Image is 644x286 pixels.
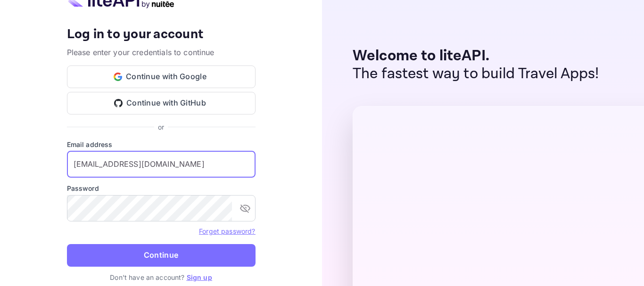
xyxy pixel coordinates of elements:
[67,244,256,267] button: Continue
[67,47,256,58] p: Please enter your credentials to continue
[67,183,256,193] label: Password
[353,47,599,65] p: Welcome to liteAPI.
[67,272,256,282] p: Don't have an account?
[67,139,256,149] label: Email address
[187,273,212,281] a: Sign up
[199,226,255,236] a: Forget password?
[67,92,256,114] button: Continue with GitHub
[199,227,255,235] a: Forget password?
[158,122,164,132] p: or
[67,26,256,43] h4: Log in to your account
[67,65,256,88] button: Continue with Google
[236,199,255,218] button: toggle password visibility
[353,65,599,83] p: The fastest way to build Travel Apps!
[67,151,256,178] input: Enter your email address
